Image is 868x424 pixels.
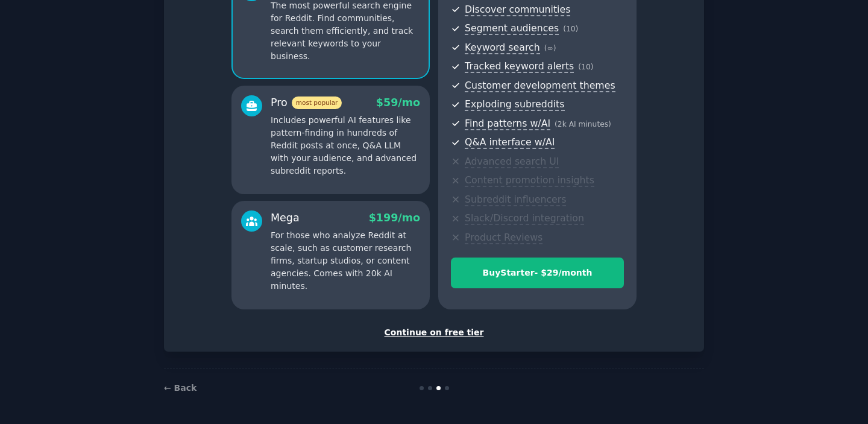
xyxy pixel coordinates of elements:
span: $ 59 /mo [376,97,420,109]
span: Exploding subreddits [465,98,564,111]
span: ( 10 ) [563,25,578,33]
span: Keyword search [465,42,540,54]
span: Segment audiences [465,22,559,35]
span: Find patterns w/AI [465,118,550,130]
span: Subreddit influencers [465,194,566,206]
div: Pro [271,95,342,110]
p: For those who analyze Reddit at scale, such as customer research firms, startup studios, or conte... [271,229,420,293]
span: ( ∞ ) [544,44,556,52]
span: ( 10 ) [578,63,593,71]
span: most popular [292,97,342,109]
span: ( 2k AI minutes ) [555,120,611,128]
a: ← Back [164,383,197,393]
span: Content promotion insights [465,174,594,187]
span: Discover communities [465,4,570,16]
span: Customer development themes [465,80,615,92]
div: Mega [271,210,300,226]
span: Q&A interface w/AI [465,136,555,149]
span: $ 199 /mo [369,212,420,224]
div: Buy Starter - $ 29 /month [451,267,623,279]
div: Continue on free tier [177,326,691,339]
span: Tracked keyword alerts [465,60,574,73]
button: BuyStarter- $29/month [451,258,624,288]
span: Product Reviews [465,232,542,244]
span: Advanced search UI [465,156,559,168]
p: Includes powerful AI features like pattern-finding in hundreds of Reddit posts at once, Q&A LLM w... [271,114,420,177]
span: Slack/Discord integration [465,212,584,225]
